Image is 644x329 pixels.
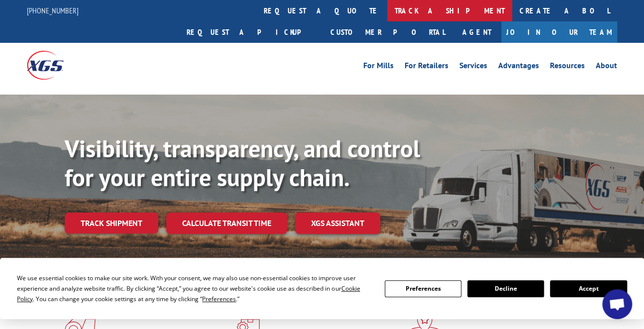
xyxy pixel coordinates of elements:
a: Join Our Team [501,21,617,43]
div: We use essential cookies to make our site work. With your consent, we may also use non-essential ... [17,273,372,304]
a: Calculate transit time [166,213,287,234]
button: Accept [550,280,627,297]
a: Request a pickup [179,21,323,43]
button: Preferences [385,280,461,297]
a: Resources [550,62,585,73]
span: Preferences [202,295,236,303]
a: XGS ASSISTANT [295,213,380,234]
a: Customer Portal [323,21,452,43]
a: Agent [452,21,501,43]
a: [PHONE_NUMBER] [27,5,79,15]
a: Advantages [498,62,539,73]
a: About [596,62,617,73]
a: Open chat [602,289,632,319]
button: Decline [467,280,544,297]
a: Services [459,62,487,73]
a: For Retailers [405,62,448,73]
b: Visibility, transparency, and control for your entire supply chain. [65,133,420,193]
a: Track shipment [65,213,158,233]
a: For Mills [363,62,394,73]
